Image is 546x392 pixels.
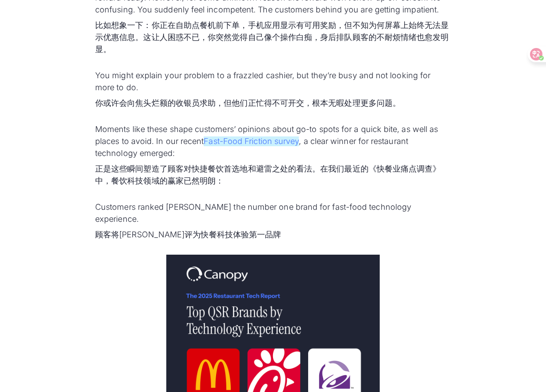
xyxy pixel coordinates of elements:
[95,164,441,185] font: 正是这些瞬间塑造了顾客对快捷餐饮首选地和避雷之处的看法。在我们最近的《快餐业痛点调查》中，餐饮科技领域的赢家已然明朗：
[95,123,451,190] p: Moments like these shape customers’ opinions about go-to spots for a quick bite, as well as place...
[95,98,401,108] font: 你或许会向焦头烂额的收银员求助，但他们正忙得不可开交，根本无暇处理更多问题。
[95,69,451,112] p: You might explain your problem to a frazzled cashier, but they’re busy and not looking for more t...
[95,230,281,239] font: 顾客将[PERSON_NAME]评为快餐科技体验第一品牌
[95,20,449,54] font: 比如想象一下：你正在自助点餐机前下单，手机应用显示有可用奖励，但不知为何屏幕上始终无法显示优惠信息。这让人困惑不已，你突然觉得自己像个操作白痴，身后排队顾客的不耐烦情绪也愈发明显。
[204,136,299,146] a: Fast-Food Friction survey
[95,201,451,244] p: Customers ranked [PERSON_NAME] the number one brand for fast-food technology experience.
